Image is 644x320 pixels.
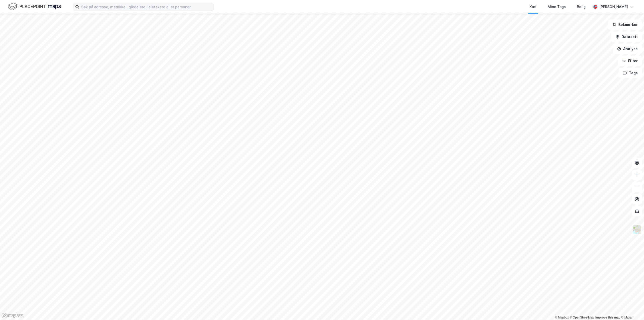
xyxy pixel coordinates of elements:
input: Søk på adresse, matrikkel, gårdeiere, leietakere eller personer [79,3,214,11]
a: Mapbox [555,316,569,319]
button: Bokmerker [608,20,642,30]
img: Z [632,225,642,234]
img: logo.f888ab2527a4732fd821a326f86c7f29.svg [8,2,61,11]
button: Filter [618,56,642,66]
button: Datasett [611,32,642,42]
div: Kontrollprogram for chat [619,296,644,320]
button: Tags [619,68,642,78]
iframe: Chat Widget [619,296,644,320]
a: OpenStreetMap [570,316,594,319]
button: Analyse [613,44,642,54]
div: Kart [530,4,537,10]
a: Improve this map [595,316,620,319]
div: [PERSON_NAME] [599,4,628,10]
a: Mapbox homepage [2,313,24,318]
div: Mine Tags [548,4,566,10]
div: Bolig [577,4,586,10]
